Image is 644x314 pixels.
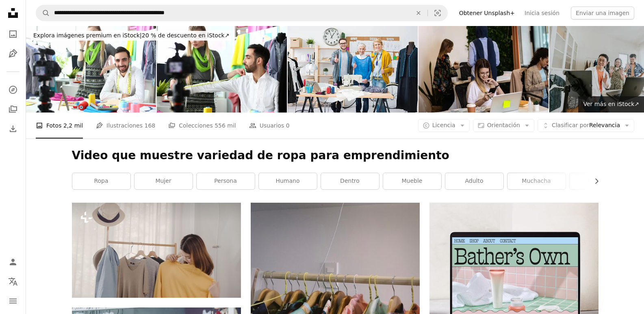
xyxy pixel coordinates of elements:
[5,273,21,290] button: Idioma
[5,121,21,137] a: Historial de descargas
[5,26,21,42] a: Fotos
[288,26,418,113] img: Fashion diseñadores de
[157,26,287,113] img: Contenido de servicio de personalización para el blog de vídeo de Internet
[5,82,21,98] a: Explorar
[383,173,441,189] a: Mueble
[72,203,241,298] img: Hermosa y atractiva joven asiática que elige su ropa de moda en el armario de su casa o tienda. C...
[26,26,156,113] img: Diseño de trajes creando la grabación del blog de moda
[96,113,155,139] a: Ilustraciones 168
[571,6,634,19] button: Enviar una imagen
[259,173,317,189] a: Humano
[5,101,21,117] a: Colecciones
[520,6,564,19] a: Inicia sesión
[26,26,236,45] a: Explora imágenes premium en iStock|20 % de descuento en iStock↗
[251,303,420,310] a: un perchero de ropa
[432,122,455,128] span: Licencia
[36,5,448,21] form: Encuentra imágenes en todo el sitio
[72,247,241,254] a: Hermosa y atractiva joven asiática que elige su ropa de moda en el armario de su casa o tienda. C...
[552,122,589,128] span: Clasificar por
[578,96,644,113] a: Ver más en iStock↗
[507,173,566,189] a: muchacha
[445,173,503,189] a: adulto
[144,121,155,130] span: 168
[33,32,142,39] span: Explora imágenes premium en iStock |
[286,121,290,130] span: 0
[134,173,193,189] a: mujer
[168,113,236,139] a: Colecciones 556 mil
[5,45,21,62] a: Ilustraciones
[552,121,620,130] span: Relevancia
[583,101,639,107] span: Ver más en iStock ↗
[72,173,130,189] a: ropa
[418,26,549,113] img: Grupo de una joven multirracial que trabaja en el cargo.
[249,113,290,139] a: Usuarios 0
[31,31,232,41] div: 20 % de descuento en iStock ↗
[197,173,255,189] a: persona
[418,119,470,132] button: Licencia
[538,119,634,132] button: Clasificar porRelevancia
[570,173,628,189] a: cabeza
[215,121,236,130] span: 556 mil
[72,148,598,163] h1: Video que muestre variedad de ropa para emprendimiento
[36,5,50,21] button: Buscar en Unsplash
[454,6,520,19] a: Obtener Unsplash+
[589,173,598,189] button: desplazar lista a la derecha
[321,173,379,189] a: dentro
[410,5,427,21] button: Borrar
[473,119,534,132] button: Orientación
[487,122,520,128] span: Orientación
[5,293,21,309] button: Menú
[5,254,21,270] a: Iniciar sesión / Registrarse
[428,5,447,21] button: Búsqueda visual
